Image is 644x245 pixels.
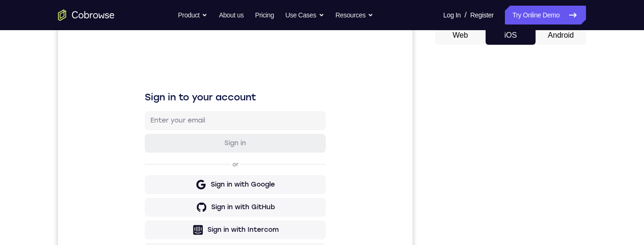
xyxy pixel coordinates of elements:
p: or [173,135,182,142]
button: Sign in [87,108,268,127]
button: Resources [336,6,374,24]
a: Try Online Demo [505,6,586,24]
button: Android [536,26,586,45]
div: Sign in with Google [153,154,217,163]
a: Pricing [255,6,274,24]
div: Sign in with Zendesk [150,222,220,231]
button: Sign in with Google [87,149,268,168]
button: Sign in with GitHub [87,172,268,191]
button: Sign in with Intercom [87,195,268,213]
a: Register [471,6,494,24]
div: Sign in with GitHub [153,177,217,186]
button: iOS [486,26,536,45]
button: Sign in with Zendesk [87,217,268,236]
button: Product [178,6,208,24]
div: Sign in with Intercom [149,199,221,209]
a: Log In [443,6,461,24]
button: Use Cases [285,6,324,24]
button: Web [435,26,486,45]
h1: Sign in to your account [87,65,268,78]
a: About us [219,6,243,24]
span: / [464,9,466,21]
a: Go to the home page [58,9,115,21]
input: Enter your email [92,90,262,99]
